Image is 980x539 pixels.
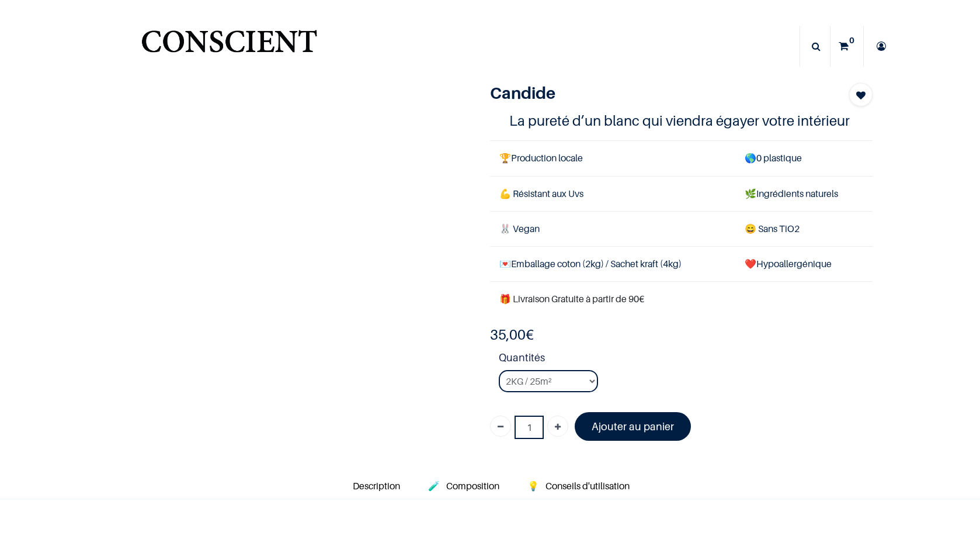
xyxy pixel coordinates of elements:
[499,223,540,234] span: 🐰 Vegan
[575,412,691,441] a: Ajouter au panier
[446,480,499,492] span: Composition
[593,39,655,53] span: Notre histoire
[499,152,511,164] span: 🏆
[499,258,511,269] span: 💌
[735,176,873,211] td: Ingrédients naturels
[830,26,863,67] a: 0
[490,83,815,103] h1: Candide
[139,23,319,70] a: Logo of Conscient
[353,480,400,492] span: Description
[547,416,568,437] a: Ajouter
[846,34,857,46] sup: 0
[490,141,735,176] td: Production locale
[490,246,735,281] td: Emballage coton (2kg) / Sachet kraft (4kg)
[499,293,644,305] font: 🎁 Livraison Gratuite à partir de 90€
[745,188,756,199] span: 🌿
[474,39,511,53] span: Peinture
[849,83,873,106] button: Add to wishlist
[745,223,763,234] span: 😄 S
[509,112,854,130] h4: La pureté d’un blanc qui viendra égayer votre intérieur
[499,188,583,199] span: 💪 Résistant aux Uvs
[735,141,873,176] td: 0 plastique
[428,480,440,492] span: 🧪
[735,211,873,246] td: ans TiO2
[139,23,319,70] img: Conscient
[499,350,873,370] strong: Quantités
[545,480,630,492] span: Conseils d'utilisation
[735,246,873,281] td: ❤️Hypoallergénique
[467,26,529,67] a: Peinture
[490,326,526,343] span: 35,00
[856,88,866,102] span: Add to wishlist
[592,420,674,433] font: Ajouter au panier
[745,152,756,164] span: 🌎
[535,39,581,53] span: Nettoyant
[490,326,534,343] b: €
[527,480,539,492] span: 💡
[490,416,511,437] a: Supprimer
